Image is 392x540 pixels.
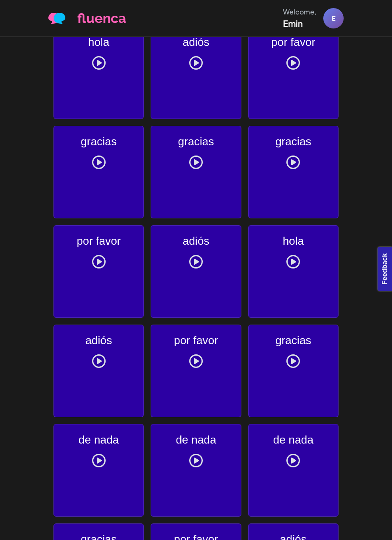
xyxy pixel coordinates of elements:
h3: adiós [151,36,241,49]
div: Welcome, [283,7,316,17]
div: Emin [283,17,316,30]
div: E [323,8,344,28]
h3: de nada [249,433,338,447]
h3: gracias [151,135,241,149]
h3: de nada [151,433,241,447]
h3: gracias [54,135,143,149]
h3: por favor [54,235,143,248]
span: fluenca [77,8,126,28]
h3: por favor [249,36,338,49]
h3: adiós [151,235,241,248]
iframe: Ybug feedback widget [375,245,392,295]
h3: hola [249,235,338,248]
button: Feedback [4,3,48,17]
h3: gracias [249,334,338,348]
h3: gracias [249,135,338,149]
h3: adiós [54,334,143,348]
h3: por favor [151,334,241,348]
h3: de nada [54,433,143,447]
h3: hola [54,36,143,49]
